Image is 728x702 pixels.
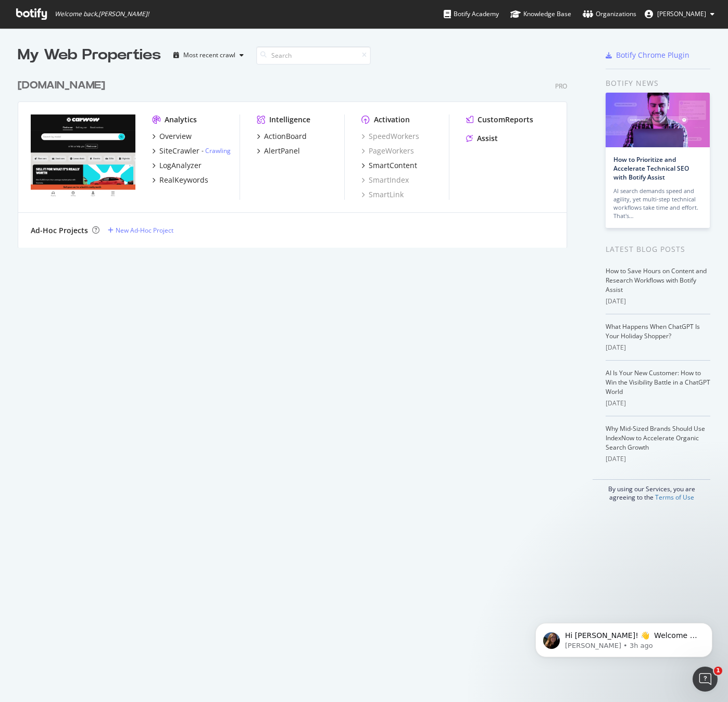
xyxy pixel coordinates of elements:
[257,146,300,156] a: AlertPanel
[636,6,723,22] button: [PERSON_NAME]
[18,78,109,93] a: [DOMAIN_NAME]
[606,424,705,452] a: Why Mid-Sized Brands Should Use IndexNow to Accelerate Organic Search Growth
[152,131,192,142] a: Overview
[613,155,689,182] a: How to Prioritize and Accelerate Technical SEO with Botify Assist
[606,297,710,306] div: [DATE]
[714,667,722,675] span: 1
[256,46,371,65] input: Search
[593,479,710,502] div: By using our Services, you are agreeing to the
[159,160,202,171] div: LogAnalyzer
[361,131,419,142] a: SpeedWorkers
[257,131,307,142] a: ActionBoard
[18,45,161,66] div: My Web Properties
[369,160,417,171] div: SmartContent
[374,114,410,125] div: Activation
[361,160,417,171] a: SmartContent
[606,368,710,396] a: AI Is Your New Customer: How to Win the Visibility Battle in a ChatGPT World
[510,9,571,19] div: Knowledge Base
[606,93,710,147] img: How to Prioritize and Accelerate Technical SEO with Botify Assist
[152,160,202,171] a: LogAnalyzer
[657,9,706,18] span: Dan Mazzei
[655,493,694,502] a: Terms of Use
[616,50,689,60] div: Botify Chrome Plugin
[606,78,710,89] div: Botify news
[613,187,702,220] div: AI search demands speed and agility, yet multi-step technical workflows take time and effort. Tha...
[606,266,707,294] a: How to Save Hours on Content and Research Workflows with Botify Assist
[116,226,173,235] div: New Ad-Hoc Project
[108,226,173,235] a: New Ad-Hoc Project
[606,50,689,60] a: Botify Chrome Plugin
[361,175,409,185] a: SmartIndex
[152,175,208,185] a: RealKeywords
[693,667,718,692] iframe: Intercom live chat
[55,10,149,18] span: Welcome back, [PERSON_NAME] !
[478,114,533,125] div: CustomReports
[202,146,231,155] div: -
[520,601,728,674] iframe: Intercom notifications message
[361,146,414,156] a: PageWorkers
[205,146,231,155] a: Crawling
[606,454,710,464] div: [DATE]
[159,131,192,142] div: Overview
[264,146,300,156] div: AlertPanel
[606,399,710,408] div: [DATE]
[466,133,498,144] a: Assist
[152,146,231,156] a: SiteCrawler- Crawling
[264,131,307,142] div: ActionBoard
[583,9,636,19] div: Organizations
[18,66,575,248] div: grid
[169,47,248,63] button: Most recent crawl
[165,114,197,125] div: Analytics
[31,114,135,198] img: www.carwow.co.uk
[477,133,498,144] div: Assist
[466,114,533,125] a: CustomReports
[269,114,310,125] div: Intelligence
[361,189,404,200] a: SmartLink
[18,78,105,93] div: [DOMAIN_NAME]
[159,175,208,185] div: RealKeywords
[606,343,710,352] div: [DATE]
[606,244,710,255] div: Latest Blog Posts
[555,82,567,91] div: Pro
[183,52,235,58] div: Most recent crawl
[159,146,199,156] div: SiteCrawler
[31,225,88,236] div: Ad-Hoc Projects
[444,9,499,19] div: Botify Academy
[606,322,700,340] a: What Happens When ChatGPT Is Your Holiday Shopper?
